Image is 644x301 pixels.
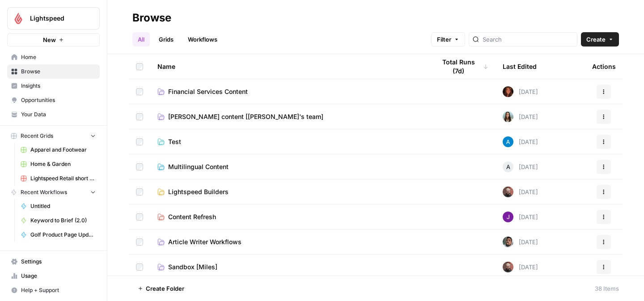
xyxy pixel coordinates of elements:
img: nj1ssy6o3lyd6ijko0eoja4aphzn [503,212,513,222]
a: Apparel and Footwear [17,143,100,157]
img: 6c0mqo3yg1s9t43vyshj80cpl9tb [503,111,513,122]
button: Workspace: Lightspeed [7,7,100,30]
span: Untitled [30,202,96,210]
a: Multilingual Content [157,162,421,171]
span: Your Data [21,110,96,119]
span: Filter [437,35,451,44]
img: b84b62znrkfmbduqy1fsopf3ypjr [503,262,513,272]
span: Multilingual Content [168,162,229,171]
span: Lightspeed Retail short form ad copy - Agnostic [30,174,96,182]
img: b84b62znrkfmbduqy1fsopf3ypjr [503,187,513,197]
a: Settings [7,254,100,269]
div: [DATE] [503,161,538,172]
a: Keyword to Brief (2.0) [17,213,100,228]
span: Create Folder [146,284,184,293]
span: Lightspeed [30,14,84,23]
a: Article Writer Workflows [157,237,421,246]
input: Search [483,35,573,44]
button: Recent Workflows [7,186,100,199]
span: Home [21,53,96,61]
span: Lightspeed Builders [168,187,229,196]
div: Name [157,54,421,79]
span: Test [168,137,181,146]
a: Golf Product Page Update [17,228,100,242]
div: [DATE] [503,111,538,122]
div: Total Runs (7d) [436,54,488,79]
div: [DATE] [503,237,538,247]
a: Grids [153,32,179,47]
span: Financial Services Content [168,87,248,96]
div: [DATE] [503,187,538,197]
a: Your Data [7,107,100,122]
span: Usage [21,272,96,280]
div: Last Edited [503,54,537,79]
a: Home & Garden [17,157,100,171]
a: Financial Services Content [157,87,421,96]
a: Browse [7,64,100,79]
span: Create [586,35,606,44]
a: Lightspeed Builders [157,187,421,196]
a: Workflows [182,32,223,47]
span: Apparel and Footwear [30,146,96,154]
a: Usage [7,269,100,283]
span: Golf Product Page Update [30,231,96,239]
a: Content Refresh [157,212,421,221]
span: Content Refresh [168,212,216,221]
a: Test [157,137,421,146]
img: o3cqybgnmipr355j8nz4zpq1mc6x [503,136,513,147]
span: Help + Support [21,286,96,294]
div: [DATE] [503,212,538,222]
button: Create Folder [132,281,190,296]
a: [PERSON_NAME] content [[PERSON_NAME]'s team] [157,112,421,121]
img: Lightspeed Logo [10,10,26,26]
a: Untitled [17,199,100,213]
span: Settings [21,258,96,266]
button: Filter [431,32,465,47]
span: Sandbox [Miles] [168,263,217,271]
button: Recent Grids [7,129,100,143]
span: Home & Garden [30,160,96,168]
a: Home [7,50,100,64]
a: All [132,32,150,47]
span: Recent Workflows [21,188,67,196]
div: Browse [132,11,171,25]
span: [PERSON_NAME] content [[PERSON_NAME]'s team] [168,112,323,121]
span: Browse [21,68,96,76]
div: [DATE] [503,136,538,147]
div: 38 Items [595,284,619,293]
a: Lightspeed Retail short form ad copy - Agnostic [17,171,100,186]
span: Insights [21,82,96,90]
a: Sandbox [Miles] [157,263,421,271]
button: New [7,33,100,47]
img: u93l1oyz1g39q1i4vkrv6vz0p6p4 [503,237,513,247]
span: New [43,35,56,44]
img: 29pd19jyq3m1b2eeoz0umwn6rt09 [503,86,513,97]
span: Recent Grids [21,132,53,140]
a: Opportunities [7,93,100,107]
span: Keyword to Brief (2.0) [30,216,96,225]
span: Article Writer Workflows [168,237,241,246]
button: Help + Support [7,283,100,297]
div: Actions [592,54,616,79]
span: A [506,162,510,171]
div: [DATE] [503,262,538,272]
button: Create [581,32,619,47]
div: [DATE] [503,86,538,97]
a: Insights [7,79,100,93]
span: Opportunities [21,96,96,104]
